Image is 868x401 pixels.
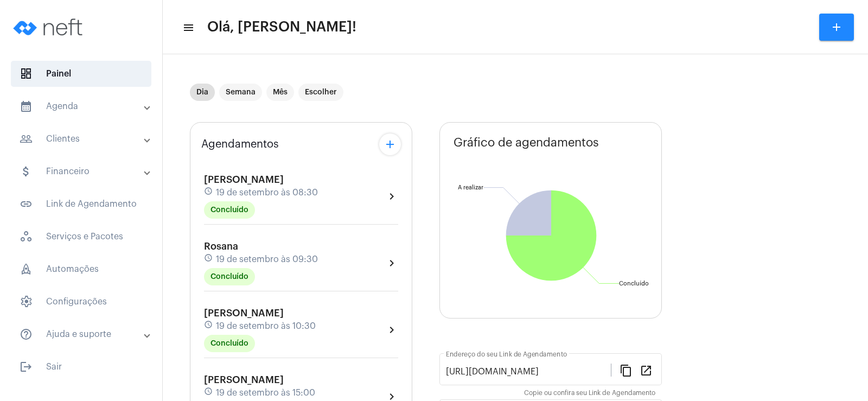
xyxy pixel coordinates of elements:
[216,321,316,331] span: 19 de setembro às 10:30
[204,175,284,184] span: [PERSON_NAME]
[216,254,318,264] span: 19 de setembro às 09:30
[204,253,214,265] mat-icon: schedule
[11,256,151,282] span: Automações
[619,281,649,287] text: Concluído
[204,387,214,399] mat-icon: schedule
[20,132,145,145] mat-panel-title: Clientes
[207,18,356,36] span: Olá, [PERSON_NAME]!
[20,328,33,341] mat-icon: sidenav icon
[640,364,653,377] mat-icon: open_in_new
[7,158,162,184] mat-expansion-panel-header: sidenav iconFinanceiro
[204,335,255,352] mat-chip: Concluído
[204,320,214,332] mat-icon: schedule
[830,21,843,34] mat-icon: add
[20,100,145,113] mat-panel-title: Agenda
[385,323,398,336] mat-icon: chevron_right
[204,241,238,251] span: Rosana
[11,354,151,380] span: Sair
[20,295,33,308] span: sidenav icon
[20,263,33,276] span: sidenav icon
[7,93,162,119] mat-expansion-panel-header: sidenav iconAgenda
[20,100,33,113] mat-icon: sidenav icon
[11,61,151,87] span: Painel
[201,138,279,150] span: Agendamentos
[11,289,151,315] span: Configurações
[204,201,255,219] mat-chip: Concluído
[20,67,33,80] span: sidenav icon
[204,187,214,199] mat-icon: schedule
[454,136,599,149] span: Gráfico de agendamentos
[20,198,33,211] mat-icon: sidenav icon
[20,132,33,145] mat-icon: sidenav icon
[190,84,215,101] mat-chip: Dia
[20,165,33,178] mat-icon: sidenav icon
[7,126,162,152] mat-expansion-panel-header: sidenav iconClientes
[385,190,398,203] mat-icon: chevron_right
[266,84,294,101] mat-chip: Mês
[11,224,151,250] span: Serviços e Pacotes
[204,308,284,318] span: [PERSON_NAME]
[385,257,398,270] mat-icon: chevron_right
[384,138,397,151] mat-icon: add
[204,375,284,385] span: [PERSON_NAME]
[20,360,33,373] mat-icon: sidenav icon
[20,165,145,178] mat-panel-title: Financeiro
[7,321,162,347] mat-expansion-panel-header: sidenav iconAjuda e suporte
[182,21,193,34] mat-icon: sidenav icon
[446,367,611,377] input: Link
[219,84,262,101] mat-chip: Semana
[298,84,343,101] mat-chip: Escolher
[524,390,655,397] mat-hint: Copie ou confira seu Link de Agendamento
[204,268,255,285] mat-chip: Concluído
[458,184,483,190] text: A realizar
[11,191,151,217] span: Link de Agendamento
[216,388,315,398] span: 19 de setembro às 15:00
[20,328,145,341] mat-panel-title: Ajuda e suporte
[216,188,318,198] span: 19 de setembro às 08:30
[20,230,33,243] span: sidenav icon
[620,364,633,377] mat-icon: content_copy
[9,5,90,49] img: logo-neft-novo-2.png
